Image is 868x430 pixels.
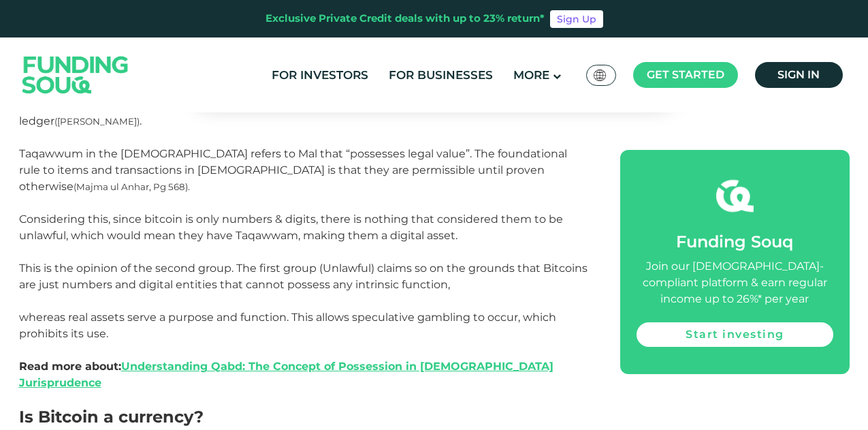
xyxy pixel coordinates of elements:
img: Logo [9,40,142,109]
img: fsicon [716,177,754,215]
a: Start investing [637,322,833,347]
span: Considering this, since bitcoin is only numbers & digits, there is nothing that considered them t... [19,213,588,340]
a: For Investors [268,64,372,87]
span: Is Bitcoin a currency? [19,407,204,427]
span: More [513,68,549,82]
a: Understanding Qabd: The Concept of Possession in [DEMOGRAPHIC_DATA] Jurisprudence [19,360,553,389]
span: Taqawwum in the [DEMOGRAPHIC_DATA] refers to Mal that “possesses legal value”. The foundational r... [19,147,567,193]
div: Exclusive Private Credit deals with up to 23% return* [266,11,545,27]
a: For Businesses [385,64,496,87]
a: Sign Up [550,10,603,28]
span: Sign in [777,68,820,81]
span: Get started [647,68,724,81]
strong: Read more about: [19,360,553,389]
div: Join our [DEMOGRAPHIC_DATA]-compliant platform & earn regular income up to 26%* per year [637,258,833,307]
a: Sign in [755,62,843,88]
span: ([PERSON_NAME]) [54,116,140,127]
span: Funding Souq [676,232,793,251]
img: SA Flag [594,70,606,81]
span: (Majma ul Anhar, Pg 568). [74,181,190,192]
